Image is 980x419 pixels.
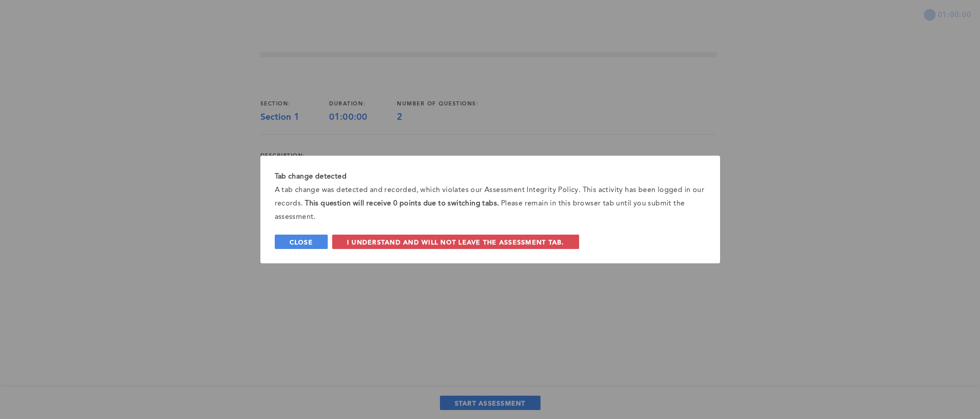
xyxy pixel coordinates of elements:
[275,183,706,224] div: A tab change was detected and recorded, which violates our Assessment Integrity Policy. This acti...
[290,238,313,246] span: Close
[275,235,328,249] button: Close
[275,170,706,183] div: Tab change detected
[305,200,499,207] strong: This question will receive 0 points due to switching tabs.
[332,235,579,249] button: I understand and will not leave the assessment tab.
[347,238,564,246] span: I understand and will not leave the assessment tab.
